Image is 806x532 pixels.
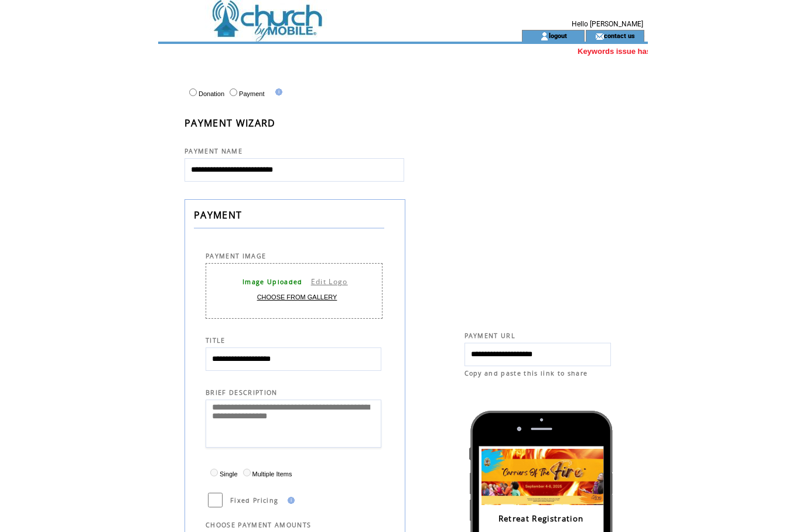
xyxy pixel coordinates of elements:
input: Donation [189,88,197,96]
img: contact_us_icon.gif [595,32,604,41]
span: PAYMENT NAME [185,147,243,155]
span: PAYMENT IMAGE [206,252,266,260]
span: CHOOSE PAYMENT AMOUNTS [206,521,311,529]
span: Image Uploaded [243,278,303,286]
label: Payment [227,90,264,97]
span: BRIEF DESCRIPTION [206,388,278,397]
span: Fixed Pricing [230,496,278,504]
a: CHOOSE FROM GALLERY [257,294,337,301]
img: help.gif [284,497,295,504]
a: Edit Logo [311,277,348,287]
span: PAYMENT [194,209,242,221]
img: Loading [479,446,608,507]
label: Multiple Items [240,470,292,478]
img: account_icon.gif [540,32,549,41]
span: Hello [PERSON_NAME] [572,20,643,28]
img: help.gif [272,88,282,96]
label: Donation [186,90,224,97]
span: Retreat Registration [498,513,584,524]
marquee: Keywords issue has been corrected. Thank you for your patience! [158,47,648,56]
span: PAYMENT URL [465,332,516,340]
input: Multiple Items [243,469,251,476]
a: contact us [604,32,635,39]
span: TITLE [206,336,226,345]
span: Copy and paste this link to share [465,369,588,377]
label: Single [207,470,238,478]
a: logout [549,32,567,39]
span: PAYMENT WIZARD [185,117,276,129]
input: Single [210,469,218,476]
input: Payment [230,88,237,96]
